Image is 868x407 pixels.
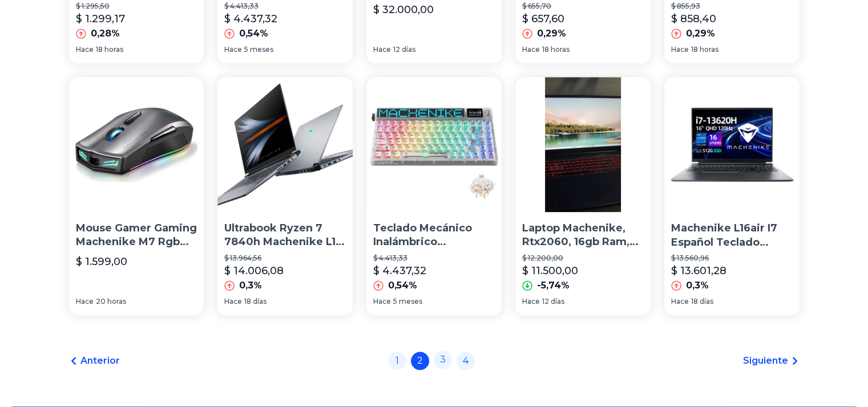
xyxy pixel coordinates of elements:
p: $ 4.413,33 [373,254,495,263]
img: Ultrabook Ryzen 7 7840h Machenike L16 Air 16g 512g Español [217,77,353,212]
p: 0,29% [686,27,715,40]
a: Mouse Gamer Gaming Machenike M7 Rgb Version EliteMouse Gamer Gaming Machenike M7 Rgb Version Elit... [69,77,204,315]
span: Hace [671,297,689,306]
p: 0,3% [239,279,262,292]
span: 18 días [691,297,713,306]
p: Mouse Gamer Gaming Machenike M7 Rgb Version Elite [76,221,197,250]
a: Ultrabook Ryzen 7 7840h Machenike L16 Air 16g 512g EspañolUltrabook Ryzen 7 7840h Machenike L16 A... [217,77,353,315]
p: $ 13.560,96 [671,254,793,263]
span: Hace [522,45,540,54]
p: $ 1.599,00 [76,254,127,270]
p: -5,74% [537,279,570,292]
span: Hace [76,45,94,54]
p: $ 13.601,28 [671,263,726,279]
p: $ 13.964,56 [224,254,346,263]
span: 18 horas [691,45,718,54]
a: Siguiente [743,354,800,368]
p: $ 655,70 [522,2,644,11]
a: Teclado Mecánico Inalámbrico Machenike Kt84 With Pixel&TFT HD Screen Rgb Teclado 3/5 Pins Hot-swa... [366,77,502,315]
p: Teclado Mecánico Inalámbrico Machenike Kt84 With Pixel&TFT HD Screen Rgb Teclado 3/5 Pins Hot-swa... [373,221,495,250]
a: Anterior [69,354,120,368]
p: $ 4.437,32 [373,263,426,279]
p: Machenike L16air I7 Español Teclado Portátil 16 Gb 512 Gb 120 Hz 2560 Px X 1600 Px Intel® Uhd Gra... [671,221,793,250]
p: Ultrabook Ryzen 7 7840h Machenike L16 Air 16g 512g Español [224,221,346,250]
a: 4 [457,352,475,370]
span: 18 horas [542,45,570,54]
span: Hace [76,297,94,306]
p: $ 855,93 [671,2,793,11]
p: $ 1.295,50 [76,2,197,11]
p: 0,54% [239,27,268,40]
p: $ 1.299,17 [76,11,125,27]
span: 5 meses [244,45,273,54]
span: 18 horas [96,45,123,54]
p: $ 11.500,00 [522,263,578,279]
a: 3 [434,351,452,369]
span: Hace [373,45,391,54]
img: Machenike L16air I7 Español Teclado Portátil 16 Gb 512 Gb 120 Hz 2560 Px X 1600 Px Intel® Uhd Gra... [664,77,800,212]
span: Siguiente [743,354,788,368]
p: $ 4.413,33 [224,2,346,11]
img: Laptop Machenike, Rtx2060, 16gb Ram, 1tb Nvme, 1080p A 144hz [515,77,651,212]
a: Laptop Machenike, Rtx2060, 16gb Ram, 1tb Nvme, 1080p A 144hzLaptop Machenike, Rtx2060, 16gb Ram, ... [515,77,651,315]
p: 0,54% [388,279,417,292]
p: $ 657,60 [522,11,564,27]
span: Hace [224,297,242,306]
img: Mouse Gamer Gaming Machenike M7 Rgb Version Elite [69,77,204,212]
a: 1 [388,352,406,370]
span: Anterior [80,354,120,368]
span: Hace [522,297,540,306]
p: 0,3% [686,279,709,292]
span: 12 días [393,45,415,54]
span: 18 días [244,297,267,306]
span: 20 horas [96,297,126,306]
span: 12 días [542,297,564,306]
span: Hace [671,45,689,54]
span: Hace [224,45,242,54]
p: 0,29% [537,27,566,40]
p: 0,28% [91,27,120,40]
img: Teclado Mecánico Inalámbrico Machenike Kt84 With Pixel&TFT HD Screen Rgb Teclado 3/5 Pins Hot-swa... [366,77,502,212]
p: $ 14.006,08 [224,263,284,279]
p: Laptop Machenike, Rtx2060, 16gb Ram, 1tb Nvme, 1080p A 144hz [522,221,644,250]
p: $ 858,40 [671,11,716,27]
p: $ 4.437,32 [224,11,277,27]
p: $ 12.200,00 [522,254,644,263]
span: 5 meses [393,297,422,306]
a: Machenike L16air I7 Español Teclado Portátil 16 Gb 512 Gb 120 Hz 2560 Px X 1600 Px Intel® Uhd Gra... [664,77,800,315]
p: $ 32.000,00 [373,2,434,18]
span: Hace [373,297,391,306]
